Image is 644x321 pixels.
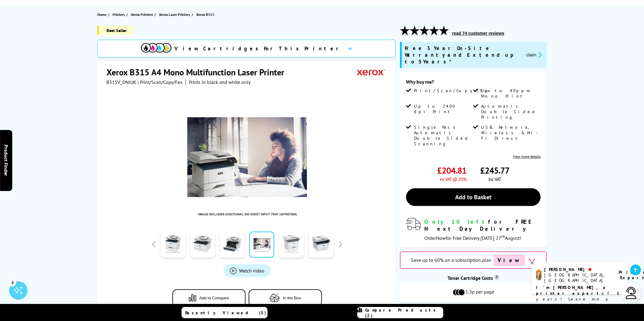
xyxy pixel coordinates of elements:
span: Recently Viewed (5) [185,310,267,316]
b: I'm [PERSON_NAME], a printer expert [536,285,607,296]
div: [PERSON_NAME] [544,267,611,272]
span: Only 10 left [424,218,488,225]
div: modal_delivery [406,218,541,241]
sup: Cost per page [495,275,499,280]
span: Product Finder [3,145,9,176]
span: Save up to 60% on a subscription plan [411,257,492,263]
span: ex VAT @ 20% [440,176,466,182]
div: 3 [9,279,16,286]
span: USB, Network, Wireless & Wi-Fi Direct [481,124,539,141]
img: Xerox B315 Thumbnail [187,97,307,217]
span: Print/Scan/Copy/Fax [414,88,492,93]
button: read 74 customer reviews [450,31,506,36]
span: View Cartridges For This Printer [174,45,342,52]
h1: Xerox B315 A4 Mono Multifunction Laser Printer [106,67,290,78]
span: Single Pass Automatic Double Sided Scanning [414,124,472,146]
span: Automatic Double Sided Printing [481,103,539,120]
img: cmyk-icon.svg [141,43,171,52]
a: View more details [513,154,541,159]
sup: th [501,234,505,239]
span: Xerox B315 [196,12,214,17]
div: for FREE Next Day Delivery [424,218,541,232]
span: 1.3p per page [466,289,495,296]
a: Product_All_Videos [224,264,271,277]
span: View [493,254,525,266]
img: amy-livechat.png [536,270,542,280]
div: Toner Cartridge Costs [400,275,547,281]
span: Xerox Printers [131,11,153,18]
a: Compare Products (2) [357,307,443,318]
span: Printers [113,11,125,18]
span: inc VAT [488,176,501,182]
a: Home [97,11,108,18]
span: Xerox Laser Printers [159,11,190,18]
p: of 8 years! Leave me a message and I'll respond ASAP [536,285,623,314]
div: [GEOGRAPHIC_DATA], [GEOGRAPHIC_DATA] [544,272,611,283]
a: Xerox Laser Printers [159,11,192,18]
span: | Print/Scan/Copy/Fax [138,79,182,85]
span: Watch video [239,268,264,274]
span: £245.77 [480,165,509,176]
span: Order for Free Delivery [DATE] 27 August! [424,235,521,241]
span: Now [436,235,446,241]
span: B315V_DNIUK [106,79,136,85]
a: Add to Basket [406,188,541,206]
a: Xerox Printers [131,11,154,18]
button: Add to Compare [172,289,246,307]
img: Xerox [357,67,385,78]
div: Why buy me? [406,79,541,88]
img: user-headset-light.svg [625,287,637,299]
a: Printers [113,11,126,18]
span: In the Box [283,296,301,300]
i: Prints in black and white only [189,79,250,85]
span: Add to Compare [199,296,229,300]
span: Compare Products (2) [365,307,443,318]
a: Recently Viewed (5) [182,307,268,318]
button: promo-description [525,51,544,58]
span: Up to 40ppm Mono Print [481,88,539,99]
span: £204.81 [437,165,466,176]
button: In the Box [249,289,322,307]
span: Home [97,11,106,18]
span: Free 3 Year On-Site Warranty and Extend up to 5 Years* [405,45,522,65]
span: Up to 2400 dpi Print [414,103,472,114]
span: Best Seller [97,26,134,35]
